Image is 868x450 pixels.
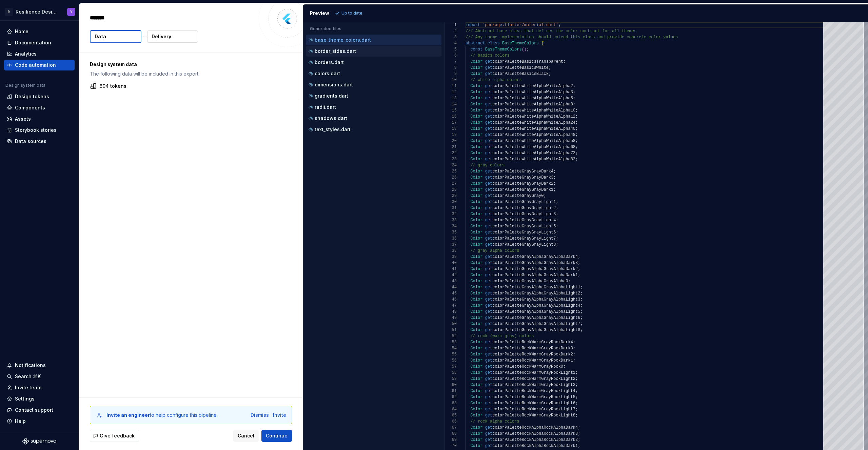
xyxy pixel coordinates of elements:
[485,273,492,278] span: get
[524,47,526,52] span: )
[485,297,492,302] span: get
[445,266,457,272] div: 41
[16,8,59,15] div: Resilience Design System
[15,104,45,111] div: Components
[22,438,56,445] a: Supernova Logo
[4,37,75,48] a: Documentation
[470,193,482,198] span: Color
[492,139,575,143] span: colorPaletteWhiteAlphaWhiteAlpha58
[445,290,457,296] div: 45
[548,65,551,70] span: ;
[238,432,254,439] span: Cancel
[470,261,482,265] span: Color
[575,108,578,113] span: ;
[445,193,457,199] div: 29
[341,11,362,16] p: Up to date
[485,212,492,217] span: get
[4,48,75,59] a: Analytics
[575,139,578,143] span: ;
[556,206,558,210] span: ;
[470,230,482,235] span: Color
[445,284,457,290] div: 44
[485,261,492,265] span: get
[575,120,578,125] span: ;
[445,46,457,53] div: 5
[99,83,126,89] p: 604 tokens
[492,224,556,229] span: colorPaletteGrayGrayLight5
[521,47,524,52] span: (
[445,138,457,144] div: 20
[466,35,588,40] span: /// Any theme implementation should extend this cl
[492,175,553,180] span: colorPaletteGrayGrayDark3
[315,104,336,110] p: radii.dart
[470,218,482,223] span: Color
[445,101,457,107] div: 14
[466,23,480,27] span: import
[445,28,457,34] div: 2
[445,242,457,248] div: 37
[575,114,578,119] span: ;
[266,432,288,439] span: Continue
[575,145,578,149] span: ;
[573,102,575,107] span: ;
[4,371,75,382] button: Search ⌘K
[492,181,553,186] span: colorPaletteGrayGrayDark2
[470,169,482,174] span: Color
[95,33,106,40] p: Data
[470,206,482,210] span: Color
[470,187,482,192] span: Color
[15,384,41,391] div: Invite team
[485,236,492,241] span: get
[470,71,482,76] span: Color
[575,126,578,131] span: ;
[470,96,482,101] span: Color
[15,373,41,380] div: Search ⌘K
[485,181,492,186] span: get
[485,157,492,162] span: get
[306,115,441,122] button: shadows.dart
[445,150,457,156] div: 22
[485,193,492,198] span: get
[485,132,492,137] span: get
[485,96,492,101] span: get
[445,315,457,321] div: 49
[15,138,46,145] div: Data sources
[4,125,75,136] a: Storybook stories
[310,10,329,17] div: Preview
[315,37,371,43] p: base_theme_colors.dart
[485,120,492,125] span: get
[558,23,560,27] span: ;
[492,102,573,107] span: colorPaletteWhiteAlphaWhiteAlpha8
[445,53,457,59] div: 6
[4,416,75,427] button: Help
[90,70,289,77] p: The following data will be included in this export.
[470,254,482,259] span: Color
[445,95,457,101] div: 13
[580,291,583,296] span: ;
[315,93,348,99] p: gradients.dart
[553,181,556,186] span: ;
[556,218,558,223] span: ;
[492,236,556,241] span: colorPaletteGrayGrayLight7
[15,28,28,35] div: Home
[485,71,492,76] span: get
[492,218,556,223] span: colorPaletteGrayGrayLight4
[485,84,492,88] span: get
[578,254,580,259] span: ;
[100,432,135,439] span: Give feedback
[4,102,75,113] a: Components
[445,309,457,315] div: 48
[470,309,482,314] span: Color
[492,65,549,70] span: colorPaletteBasicsWhite
[445,303,457,309] div: 47
[273,412,286,418] button: Invite
[445,107,457,114] div: 15
[4,136,75,147] a: Data sources
[445,120,457,126] div: 17
[485,169,492,174] span: get
[470,212,482,217] span: Color
[492,267,578,271] span: colorPaletteGrayAlphaGrayAlphaDark2
[445,132,457,138] div: 19
[485,279,492,284] span: get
